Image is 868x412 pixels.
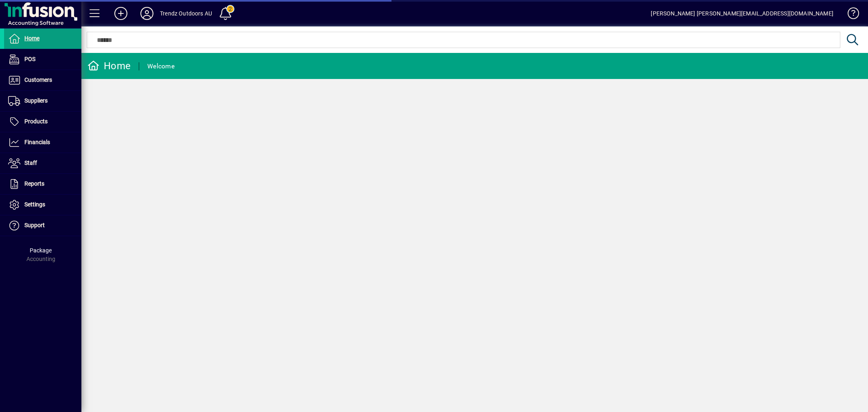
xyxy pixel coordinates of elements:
[108,6,134,21] button: Add
[24,201,45,208] span: Settings
[842,2,858,28] a: Knowledge Base
[87,59,131,72] div: Home
[24,97,48,104] span: Suppliers
[24,118,48,125] span: Products
[24,160,37,166] span: Staff
[160,7,212,20] div: Trendz Outdoors AU
[24,222,45,228] span: Support
[4,70,81,90] a: Customers
[4,195,81,215] a: Settings
[24,35,39,42] span: Home
[24,139,50,145] span: Financials
[24,56,35,62] span: POS
[4,215,81,236] a: Support
[4,112,81,132] a: Products
[4,153,81,173] a: Staff
[147,60,175,73] div: Welcome
[4,174,81,194] a: Reports
[4,132,81,153] a: Financials
[651,7,833,20] div: [PERSON_NAME] [PERSON_NAME][EMAIL_ADDRESS][DOMAIN_NAME]
[134,6,160,21] button: Profile
[24,77,52,83] span: Customers
[4,49,81,70] a: POS
[30,247,52,254] span: Package
[4,91,81,111] a: Suppliers
[24,180,44,187] span: Reports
